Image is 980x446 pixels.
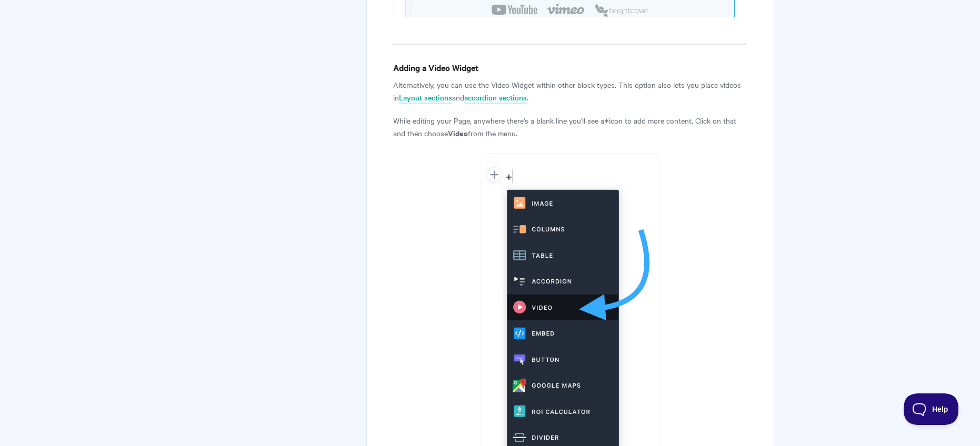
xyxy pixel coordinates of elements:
[393,78,747,104] p: Alternatively, you can use the Video Widget within other block types. This option also lets you p...
[399,92,452,104] a: Layout sections
[604,115,609,126] strong: +
[904,393,959,425] iframe: Toggle Customer Support
[393,114,747,139] p: While editing your Page, anywhere there's a blank line you'll see a icon to add more content. Cli...
[464,92,527,104] a: accordion sections
[448,127,468,138] strong: Video
[393,61,747,74] h4: Adding a Video Widget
